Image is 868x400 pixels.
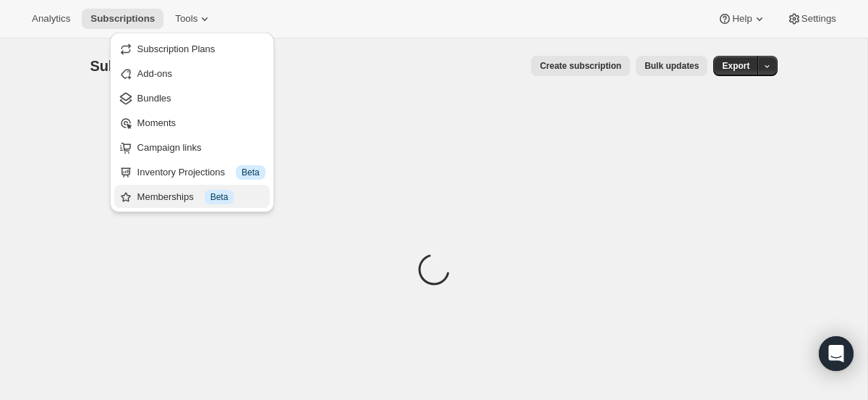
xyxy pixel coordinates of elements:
button: Memberships [114,185,270,208]
span: Subscriptions [90,58,185,74]
span: Subscription Plans [137,43,216,54]
button: Moments [114,111,270,134]
span: Analytics [32,13,70,25]
span: Bundles [137,93,171,104]
button: Help [709,9,775,29]
button: Bundles [114,86,270,109]
div: Open Intercom Messenger [819,336,854,371]
div: Memberships [137,190,265,204]
span: Tools [175,13,197,25]
button: Analytics [23,9,79,29]
button: Subscription Plans [114,37,270,60]
button: Settings [778,9,845,29]
button: Tools [166,9,221,29]
span: Beta [242,167,260,178]
button: Add-ons [114,62,270,85]
button: Inventory Projections [114,160,270,183]
span: Settings [801,13,836,25]
span: Help [732,13,752,25]
span: Export [722,60,749,72]
div: Inventory Projections [137,165,265,180]
span: Subscriptions [90,13,155,25]
span: Bulk updates [644,60,699,72]
span: Add-ons [137,68,172,79]
span: Beta [210,191,229,203]
span: Campaign links [137,142,202,153]
button: Export [713,56,758,76]
span: Create subscription [540,60,621,72]
button: Create subscription [531,56,630,76]
button: Bulk updates [636,56,707,76]
button: Campaign links [114,136,270,159]
button: Subscriptions [82,9,163,29]
span: Moments [137,117,176,128]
